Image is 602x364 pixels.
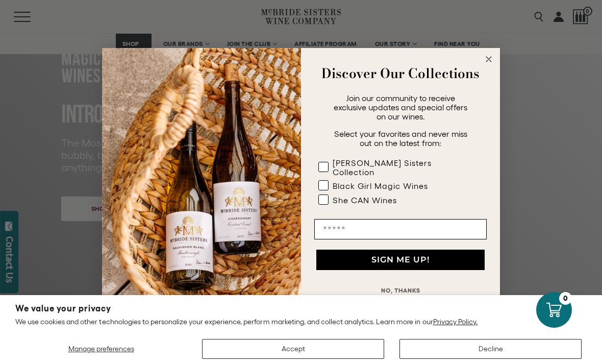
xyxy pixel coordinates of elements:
[333,181,428,190] div: Black Girl Magic Wines
[433,318,478,326] a: Privacy Policy.
[399,339,582,359] button: Decline
[316,250,485,270] button: SIGN ME UP!
[314,280,487,301] button: NO, THANKS
[15,317,587,326] p: We use cookies and other technologies to personalize your experience, perform marketing, and coll...
[314,219,487,239] input: Email
[15,339,187,359] button: Manage preferences
[333,196,397,205] div: She CAN Wines
[68,345,134,353] span: Manage preferences
[102,48,301,316] img: 42653730-7e35-4af7-a99d-12bf478283cf.jpeg
[333,158,466,177] div: [PERSON_NAME] Sisters Collection
[483,53,495,65] button: Close dialog
[15,304,587,313] h2: We value your privacy
[321,63,480,83] strong: Discover Our Collections
[202,339,384,359] button: Accept
[334,129,467,148] span: Select your favorites and never miss out on the latest from:
[334,93,467,121] span: Join our community to receive exclusive updates and special offers on our wines.
[559,292,572,305] div: 0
